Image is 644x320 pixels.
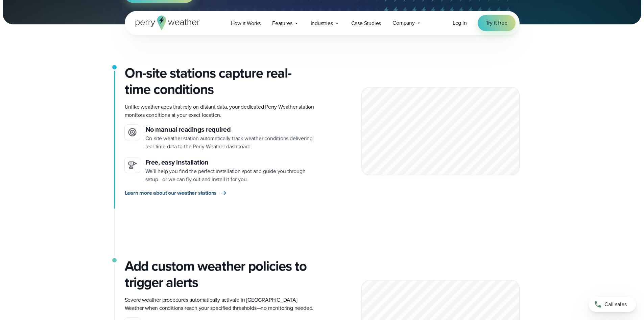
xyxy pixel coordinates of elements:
a: Log in [453,19,467,27]
a: How it Works [225,16,267,30]
h3: No manual readings required [145,125,317,134]
h3: Add custom weather policies to trigger alerts [125,258,317,291]
span: Case Studies [351,19,381,27]
span: Learn more about our weather stations [125,189,217,197]
a: Learn more about our weather stations [125,189,228,197]
span: Company [392,19,415,27]
span: Call sales [604,300,627,308]
p: On-site weather station automatically track weather conditions delivering real-time data to the P... [145,134,317,151]
p: Unlike weather apps that rely on distant data, your dedicated Perry Weather station monitors cond... [125,103,317,119]
p: We’ll help you find the perfect installation spot and guide you through setup—or we can fly out a... [145,167,317,184]
h2: On-site stations capture real-time conditions [125,65,317,98]
p: Severe weather procedures automatically activate in [GEOGRAPHIC_DATA] Weather when conditions rea... [125,296,317,312]
span: Features [272,19,292,27]
a: Call sales [589,297,636,312]
span: Industries [311,19,333,27]
a: Case Studies [345,16,387,30]
h3: Free, easy installation [145,157,317,167]
span: Try it free [486,19,507,27]
span: How it Works [231,19,261,27]
a: Try it free [478,15,516,31]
